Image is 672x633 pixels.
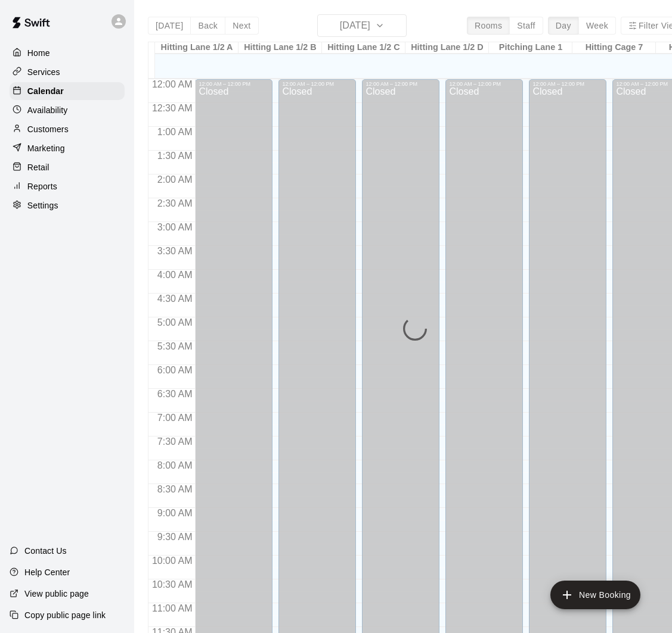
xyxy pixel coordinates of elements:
div: Hitting Lane 1/2 B [239,42,322,54]
div: 12:00 AM – 12:00 PM [282,81,352,87]
span: 12:30 AM [149,103,196,113]
div: 12:00 AM – 12:00 PM [532,81,603,87]
p: Retail [27,161,49,173]
p: Customers [27,123,69,135]
span: 2:30 AM [154,198,196,208]
span: 7:30 AM [154,436,196,447]
span: 12:00 AM [149,79,196,89]
div: 12:00 AM – 12:00 PM [199,81,269,87]
a: Services [10,63,125,81]
p: Copy public page link [24,609,106,621]
span: 5:00 AM [154,317,196,328]
span: 3:30 AM [154,246,196,256]
p: Availability [27,104,68,116]
button: add [550,581,640,609]
div: 12:00 AM – 12:00 PM [366,81,436,87]
span: 4:00 AM [154,270,196,280]
span: 3:00 AM [154,222,196,232]
a: Home [10,44,125,62]
span: 9:30 AM [154,532,196,542]
a: Availability [10,101,125,119]
a: Settings [10,197,125,214]
span: 9:00 AM [154,508,196,518]
div: 12:00 AM – 12:00 PM [449,81,519,87]
p: Contact Us [24,545,67,557]
a: Reports [10,177,125,195]
div: Hitting Cage 7 [572,42,656,54]
span: 8:30 AM [154,484,196,494]
span: 6:30 AM [154,389,196,399]
p: Help Center [24,566,70,578]
div: Pitching Lane 1 [489,42,572,54]
span: 8:00 AM [154,460,196,470]
span: 10:00 AM [149,556,196,566]
p: Settings [27,199,58,211]
p: Reports [27,180,57,192]
a: Calendar [10,82,125,100]
a: Customers [10,120,125,138]
div: Hitting Lane 1/2 C [322,42,405,54]
p: Home [27,47,50,59]
p: Calendar [27,85,64,97]
span: 2:00 AM [154,174,196,185]
span: 1:30 AM [154,151,196,161]
a: Retail [10,158,125,176]
span: 10:30 AM [149,579,196,590]
span: 11:00 AM [149,603,196,613]
span: 6:00 AM [154,365,196,375]
span: 5:30 AM [154,341,196,351]
div: Hitting Lane 1/2 D [405,42,489,54]
p: View public page [24,588,89,600]
span: 1:00 AM [154,127,196,137]
p: Services [27,66,60,78]
div: Hitting Lane 1/2 A [155,42,239,54]
span: 4:30 AM [154,294,196,304]
p: Marketing [27,142,65,154]
a: Marketing [10,139,125,157]
span: 7:00 AM [154,413,196,423]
